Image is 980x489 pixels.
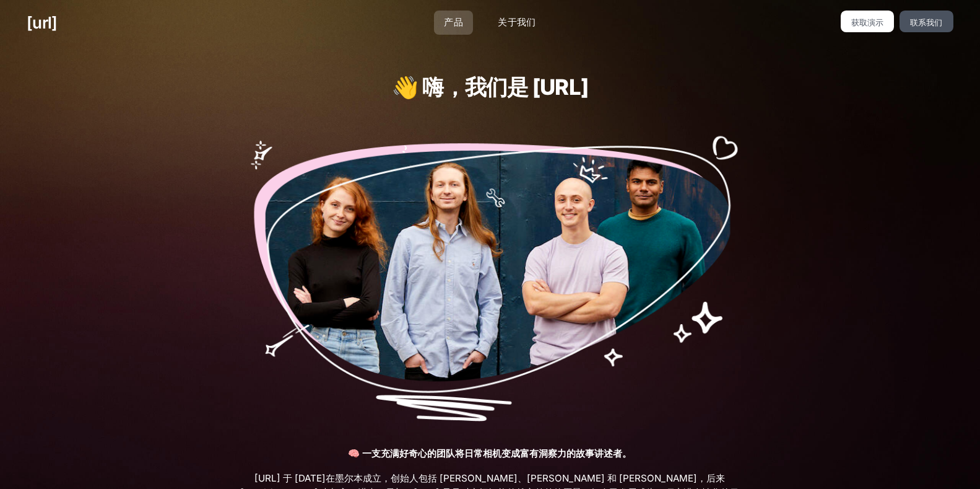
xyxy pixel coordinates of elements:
[444,16,463,28] font: 产品
[488,11,546,35] a: 关于我们
[434,11,473,35] a: 产品
[498,16,536,28] font: 关于我们
[851,17,883,27] font: 获取演示
[392,74,588,100] font: 👋 嗨，我们是 [URL]
[900,11,953,32] a: 联系我们
[27,11,57,35] a: [URL]
[841,11,895,32] a: 获取演示
[348,447,631,459] font: 🧠 一支充满好奇心的团队将日常相机变成富有洞察力的故事讲述者。
[27,13,57,32] font: [URL]
[910,17,942,27] font: 联系我们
